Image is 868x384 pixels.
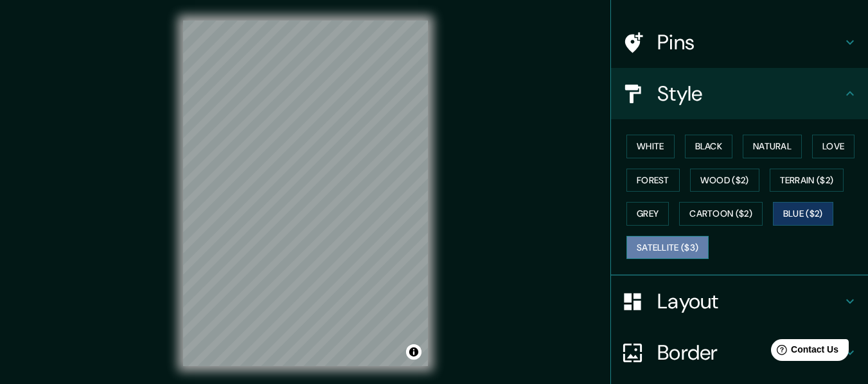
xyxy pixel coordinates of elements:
button: Toggle attribution [406,344,421,360]
h4: Border [657,340,842,365]
div: Layout [611,276,868,327]
iframe: Help widget launcher [754,334,854,370]
canvas: Map [183,21,428,366]
button: Blue ($2) [773,202,833,226]
div: Style [611,68,868,119]
button: Love [812,135,855,158]
button: Terrain ($2) [770,169,844,192]
button: Cartoon ($2) [679,202,763,226]
button: Grey [626,202,669,226]
button: Black [685,135,733,158]
button: Forest [626,169,680,192]
div: Border [611,327,868,378]
h4: Layout [657,288,842,314]
button: Natural [743,135,802,158]
button: Satellite ($3) [626,236,709,260]
button: White [626,135,675,158]
h4: Pins [657,29,842,55]
h4: Style [657,81,842,106]
div: Pins [611,17,868,68]
button: Wood ($2) [690,169,759,192]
